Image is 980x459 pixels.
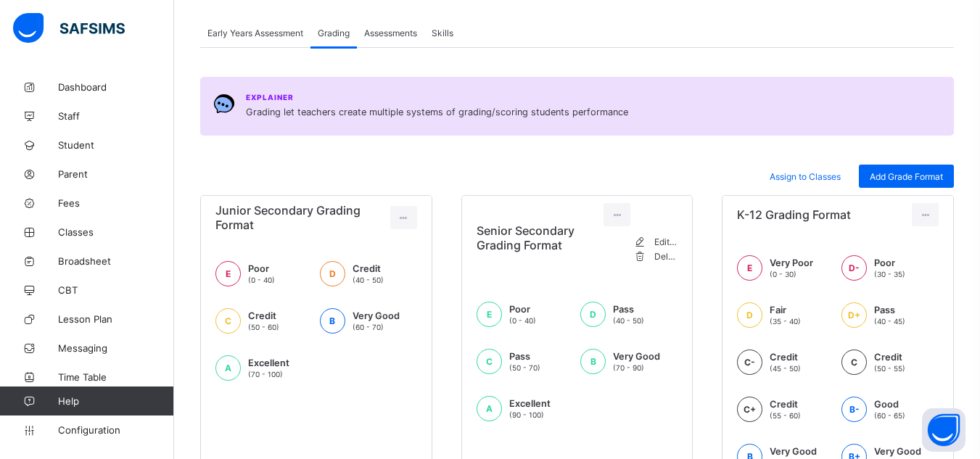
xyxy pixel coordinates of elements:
span: D [590,309,596,320]
span: Fees [58,197,174,209]
span: Very Poor [770,257,813,268]
span: Time Table [58,371,174,383]
span: Dashboard [58,81,174,93]
span: E [226,268,231,279]
span: Senior Secondary Grading Format [477,223,604,252]
span: C [225,315,231,326]
span: Very Good [874,446,921,457]
span: Poor [248,263,275,274]
span: Pass [874,305,905,315]
span: (45 - 50) [770,364,801,373]
span: Explainer [246,93,294,102]
div: Delete Format [654,249,678,264]
span: (70 - 90) [613,363,644,372]
span: (50 - 55) [874,364,905,373]
span: (90 - 100) [509,410,544,419]
img: Chat.054c5d80b312491b9f15f6fadeacdca6.svg [213,93,235,115]
button: Open asap [922,408,965,452]
span: Excellent [509,398,551,409]
span: Credit [770,399,801,410]
span: Credit [248,310,279,321]
div: Edit Format [654,235,678,249]
span: (50 - 70) [509,363,540,372]
span: D+ [848,310,860,321]
span: C [851,357,857,368]
span: (40 - 45) [874,317,905,326]
span: (60 - 65) [874,411,905,420]
span: C [486,356,493,367]
span: B- [849,404,860,415]
span: Very Good [353,310,400,321]
span: (40 - 50) [613,316,644,325]
span: D [329,268,336,279]
span: Very Good [770,446,817,457]
span: Messaging [58,342,174,354]
span: Junior Secondary Grading Format [215,203,390,232]
span: Skills [432,28,453,38]
span: Lesson Plan [58,313,174,325]
span: (55 - 60) [770,411,801,420]
span: Poor [509,304,536,315]
span: Pass [613,304,644,315]
span: D [746,310,753,321]
span: Early Years Assessment [207,28,303,38]
span: Excellent [248,357,289,368]
span: Credit [770,352,801,363]
span: Grading [318,28,350,38]
span: Parent [58,168,174,180]
span: Classes [58,226,174,238]
span: CBT [58,284,174,296]
span: (0 - 40) [509,316,536,325]
span: (35 - 40) [770,317,801,326]
span: Configuration [58,424,173,436]
span: Add Grade Format [870,171,943,182]
span: (30 - 35) [874,270,905,278]
span: (0 - 40) [248,276,275,284]
span: E [487,309,492,320]
span: Student [58,139,174,151]
span: Broadsheet [58,255,174,267]
span: C+ [744,404,756,415]
span: Credit [353,263,384,274]
span: Help [58,395,173,407]
span: A [225,363,231,373]
span: C- [744,357,755,368]
span: (60 - 70) [353,323,384,331]
span: E [747,262,752,273]
span: Assign to Classes [770,171,841,182]
span: (0 - 30) [770,270,796,278]
span: Fair [770,305,801,315]
span: Pass [509,351,540,362]
img: safsims [13,13,125,44]
span: Staff [58,110,174,122]
span: Credit [874,352,905,363]
span: D- [849,262,860,273]
span: (50 - 60) [248,323,279,331]
span: A [486,403,493,414]
span: Good [874,399,905,410]
span: B [329,315,335,326]
span: K-12 Grading Format [737,207,851,222]
span: Assessments [364,28,417,38]
span: Very Good [613,351,660,362]
span: (70 - 100) [248,370,283,379]
span: B [590,356,596,367]
span: Poor [874,257,905,268]
span: Grading let teachers create multiple systems of grading/scoring students performance [246,105,628,120]
span: (40 - 50) [353,276,384,284]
